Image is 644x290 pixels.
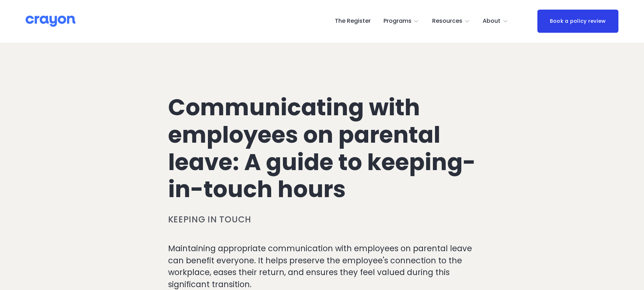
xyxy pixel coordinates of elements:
[168,213,252,225] a: Keeping in touch
[383,16,412,26] span: Programs
[483,16,500,26] span: About
[432,16,470,27] a: folder dropdown
[168,94,476,203] h1: Communicating with employees on parental leave: A guide to keeping-in-touch hours
[537,10,618,33] a: Book a policy review
[383,16,419,27] a: folder dropdown
[483,16,508,27] a: folder dropdown
[335,16,371,27] a: The Register
[26,15,75,27] img: Crayon
[432,16,462,26] span: Resources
